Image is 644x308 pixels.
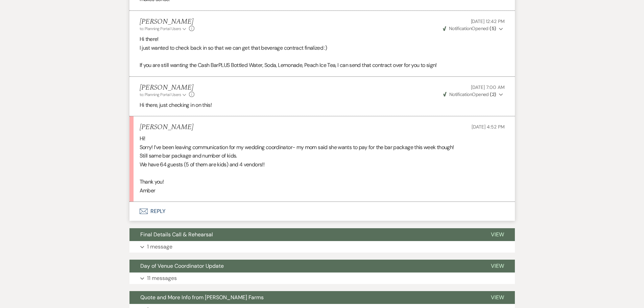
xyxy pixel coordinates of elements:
[491,294,504,301] span: View
[449,25,472,31] span: Notification
[129,260,480,273] button: Day of Venue Coordinator Update
[140,160,505,169] p: We have 64 guests (5 of them are kids) and 4 vendors!!
[490,25,496,31] strong: ( 5 )
[140,186,505,195] p: Amber
[140,294,264,301] span: Quote and More Info from [PERSON_NAME] Farms
[472,124,504,130] span: [DATE] 4:52 PM
[140,177,505,186] p: Thank you!
[129,291,480,304] button: Quote and More Info from [PERSON_NAME] Farms
[140,26,188,32] button: to: Planning Portal Users
[140,35,505,44] p: Hi there!
[140,92,181,97] span: to: Planning Portal Users
[471,84,504,90] span: [DATE] 7:00 AM
[443,91,496,97] span: Opened
[140,92,188,98] button: to: Planning Portal Users
[140,84,195,92] h5: [PERSON_NAME]
[218,62,437,69] span: PLUS Bottled Water, Soda, Lemonade, Peach Ice Tea, I can send that contract over for you to sign!
[140,151,505,160] p: Still same bar package and number of kids.
[140,143,505,152] p: Sorry! I’ve been leaving communication for my wedding coordinator- my mom said she wants to pay f...
[490,91,496,97] strong: ( 2 )
[140,262,224,269] span: Day of Venue Coordinator Update
[442,91,505,98] button: NotificationOpened (2)
[471,18,505,24] span: [DATE] 12:42 PM
[491,262,504,269] span: View
[140,231,213,238] span: Final Details Call & Rehearsal
[140,61,505,70] p: If you are still wanting the Cash Bar
[140,101,505,110] p: Hi there, just checking in on this!
[129,241,515,253] button: 1 message
[140,134,505,143] p: Hi!
[140,123,193,132] h5: [PERSON_NAME]
[140,26,181,31] span: to: Planning Portal Users
[140,44,505,52] p: I just wanted to check back in so that we can get that beverage contract finalized :)
[449,91,472,97] span: Notification
[480,228,515,241] button: View
[480,260,515,273] button: View
[147,274,177,283] p: 11 messages
[129,273,515,284] button: 11 messages
[442,25,505,32] button: NotificationOpened (5)
[443,25,496,31] span: Opened
[129,202,515,221] button: Reply
[147,242,172,251] p: 1 message
[140,18,195,26] h5: [PERSON_NAME]
[480,291,515,304] button: View
[491,231,504,238] span: View
[129,228,480,241] button: Final Details Call & Rehearsal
